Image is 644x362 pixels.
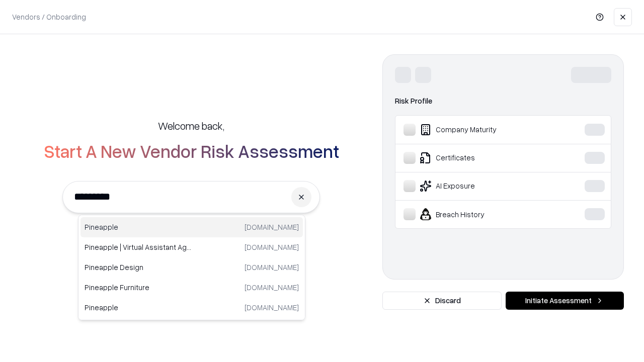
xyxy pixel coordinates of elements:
[245,282,299,293] p: [DOMAIN_NAME]
[404,152,554,164] div: Certificates
[85,302,192,313] p: Pineapple
[85,242,192,252] p: Pineapple | Virtual Assistant Agency
[395,95,611,107] div: Risk Profile
[404,208,554,220] div: Breach History
[245,242,299,252] p: [DOMAIN_NAME]
[44,141,339,161] h2: Start A New Vendor Risk Assessment
[245,302,299,313] p: [DOMAIN_NAME]
[382,292,502,310] button: Discard
[506,292,624,310] button: Initiate Assessment
[245,262,299,273] p: [DOMAIN_NAME]
[12,12,86,22] p: Vendors / Onboarding
[85,282,192,293] p: Pineapple Furniture
[78,215,305,320] div: Suggestions
[404,180,554,192] div: AI Exposure
[158,119,224,133] h5: Welcome back,
[85,262,192,273] p: Pineapple Design
[404,124,554,136] div: Company Maturity
[245,222,299,232] p: [DOMAIN_NAME]
[85,222,192,232] p: Pineapple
